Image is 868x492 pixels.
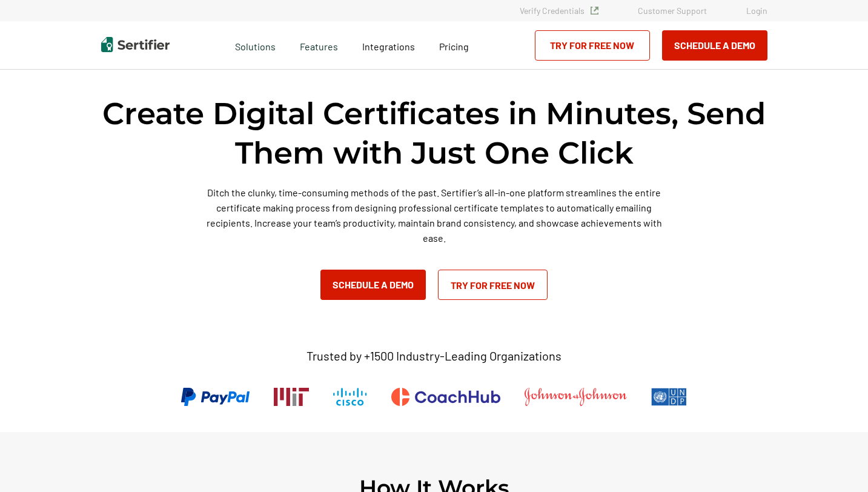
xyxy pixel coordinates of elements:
[638,5,707,16] a: Customer Support
[181,388,250,406] img: PayPal
[391,388,500,406] img: CoachHub
[362,38,415,53] a: Integrations
[333,388,367,406] img: Cisco
[362,41,415,52] span: Integrations
[746,5,767,16] a: Login
[535,30,650,61] a: Try for Free Now
[201,185,668,245] p: Ditch the clunky, time-consuming methods of the past. Sertifier’s all-in-one platform streamlines...
[651,388,687,406] img: UNDP
[300,38,338,53] span: Features
[439,38,469,53] a: Pricing
[101,94,767,173] h1: Create Digital Certificates in Minutes, Send Them with Just One Click
[439,41,469,52] span: Pricing
[101,37,170,52] img: Sertifier | Digital Credentialing Platform
[591,7,598,15] img: Verified
[438,270,548,300] a: Try for Free Now
[520,5,598,16] a: Verify Credentials
[306,348,562,364] p: Trusted by +1500 Industry-Leading Organizations
[235,38,276,53] span: Solutions
[525,388,626,406] img: Johnson & Johnson
[274,388,309,406] img: Massachusetts Institute of Technology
